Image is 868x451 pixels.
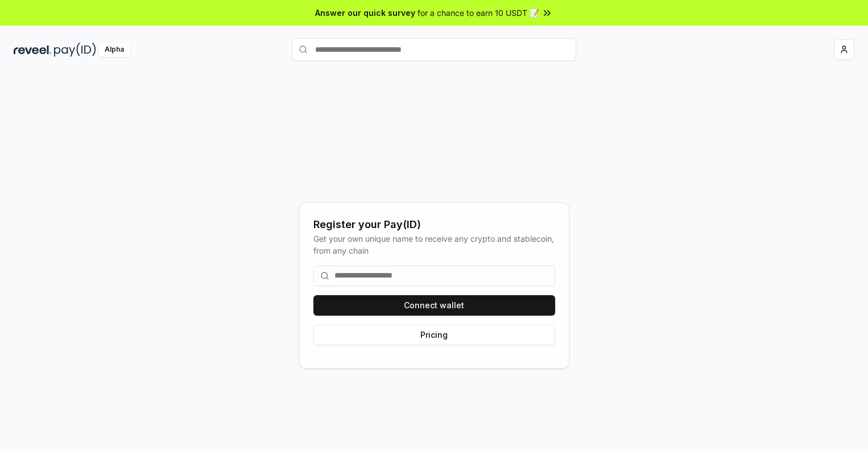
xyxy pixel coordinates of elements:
img: reveel_dark [14,43,52,57]
button: Pricing [313,325,555,345]
div: Register your Pay(ID) [313,217,555,233]
span: for a chance to earn 10 USDT 📝 [418,7,539,19]
div: Alpha [98,43,130,57]
img: pay_id [54,43,96,57]
div: Get your own unique name to receive any crypto and stablecoin, from any chain [313,233,555,256]
button: Connect wallet [313,295,555,316]
span: Answer our quick survey [315,7,415,19]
